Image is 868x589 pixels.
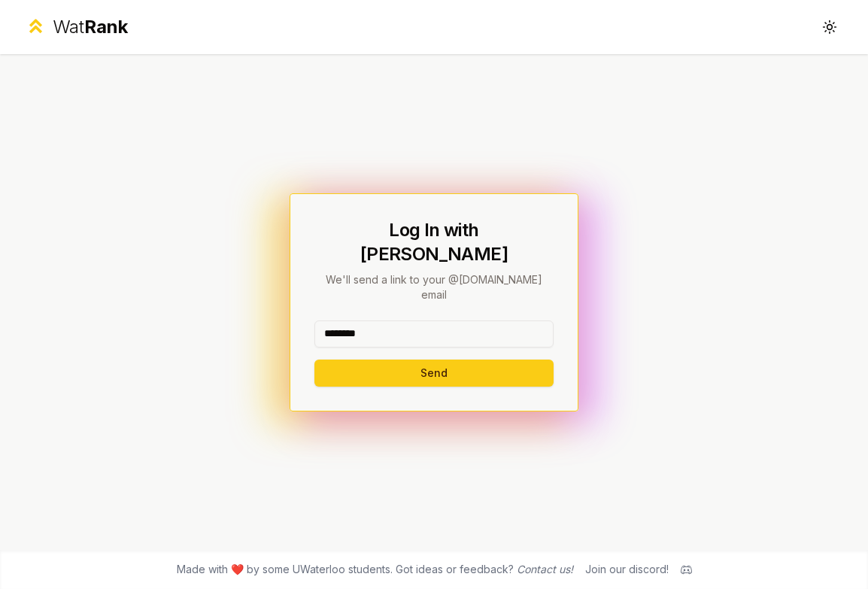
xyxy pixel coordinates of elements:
button: Send [314,360,554,387]
a: Contact us! [517,563,573,575]
span: Made with ❤️ by some UWaterloo students. Got ideas or feedback? [177,562,573,577]
h1: Log In with [PERSON_NAME] [314,218,554,266]
div: Join our discord! [585,562,669,577]
span: Rank [84,16,128,38]
a: WatRank [25,15,128,39]
div: Wat [53,15,128,39]
p: We'll send a link to your @[DOMAIN_NAME] email [314,272,554,302]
